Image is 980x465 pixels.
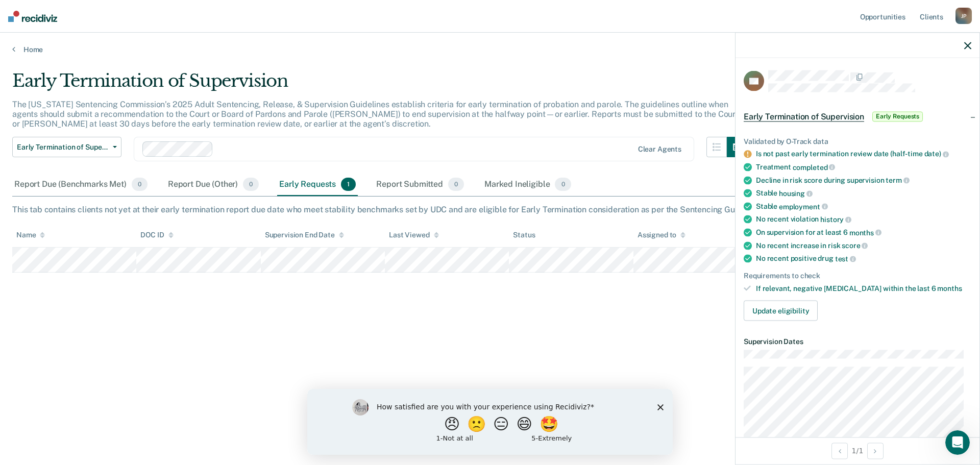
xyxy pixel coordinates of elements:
[8,11,57,22] img: Recidiviz
[756,254,971,263] div: No recent positive drug
[744,111,864,121] span: Early Termination of Supervision
[744,301,818,321] button: Update eligibility
[736,100,979,133] div: Early Termination of SupervisionEarly Requests
[793,163,836,171] span: completed
[756,228,971,237] div: On supervision for at least 6
[132,178,148,191] span: 0
[166,174,261,196] div: Report Due (Other)
[937,284,962,292] span: months
[12,205,968,214] div: This tab contains clients not yet at their early termination report due date who meet stability b...
[16,231,45,239] div: Name
[756,202,971,211] div: Stable
[886,176,909,184] span: term
[12,174,150,196] div: Report Due (Benchmarks Met)
[277,174,358,196] div: Early Requests
[341,178,356,191] span: 1
[17,143,109,152] span: Early Termination of Supervision
[756,189,971,198] div: Stable
[756,215,971,224] div: No recent violation
[638,231,685,239] div: Assigned to
[867,443,884,459] button: Next Opportunity
[955,8,972,24] div: J P
[12,45,968,54] a: Home
[140,231,173,239] div: DOC ID
[756,163,971,172] div: Treatment
[374,174,466,196] div: Report Submitted
[744,271,971,280] div: Requirements to check
[744,337,971,346] dt: Supervision Dates
[835,255,856,263] span: test
[265,231,344,239] div: Supervision End Date
[638,145,681,154] div: Clear agents
[831,443,848,459] button: Previous Opportunity
[779,189,813,198] span: housing
[872,111,923,121] span: Early Requests
[756,176,971,185] div: Decline in risk score during supervision
[756,284,971,292] div: If relevant, negative [MEDICAL_DATA] within the last 6
[756,241,971,250] div: No recent increase in risk
[513,231,535,239] div: Status
[736,437,979,464] div: 1 / 1
[389,231,438,239] div: Last Viewed
[12,100,739,129] p: The [US_STATE] Sentencing Commission’s 2025 Adult Sentencing, Release, & Supervision Guidelines e...
[756,150,971,159] div: Is not past early termination review date (half-time date)
[555,178,571,191] span: 0
[849,228,881,236] span: months
[779,202,827,210] span: employment
[482,174,573,196] div: Marked Ineligible
[448,178,464,191] span: 0
[243,178,259,191] span: 0
[842,241,868,250] span: score
[307,389,673,455] iframe: Survey by Kim from Recidiviz
[945,430,970,455] iframe: Intercom live chat
[12,70,747,100] div: Early Termination of Supervision
[744,137,971,145] div: Validated by O-Track data
[820,215,851,224] span: history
